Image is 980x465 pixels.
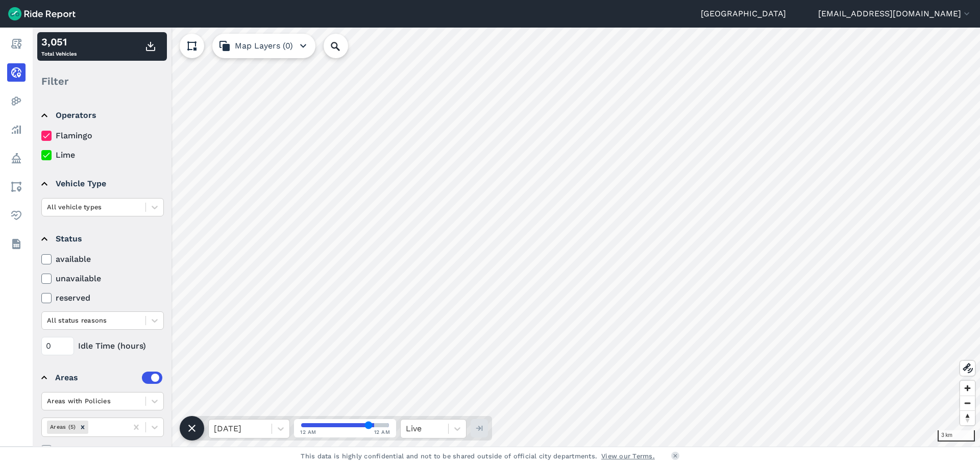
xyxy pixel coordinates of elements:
a: View our Terms. [601,451,655,461]
a: Health [7,206,26,225]
a: Policy [7,149,26,167]
a: [GEOGRAPHIC_DATA] [701,8,786,20]
span: 12 AM [300,428,316,436]
img: Ride Report [8,7,76,20]
summary: Status [41,225,162,253]
label: Lime [41,149,164,161]
div: Filter [37,65,167,97]
a: Analyze [7,120,26,139]
a: Realtime [7,63,26,82]
div: Idle Time (hours) [41,337,164,355]
div: Remove Areas (5) [77,421,88,433]
label: reserved [41,292,164,304]
div: 3 km [938,430,975,442]
input: Search Location or Vehicles [324,34,364,58]
span: 12 AM [374,428,390,436]
button: Zoom in [960,381,975,396]
summary: Vehicle Type [41,169,162,198]
button: Map Layers (0) [212,34,315,58]
label: available [41,253,164,265]
button: [EMAIL_ADDRESS][DOMAIN_NAME] [818,8,972,20]
div: Areas [55,372,162,384]
div: 3,051 [41,34,77,50]
summary: Operators [41,101,162,130]
a: Areas [7,178,26,196]
a: Heatmaps [7,92,26,110]
canvas: Map [33,28,980,447]
a: Datasets [7,235,26,253]
summary: Areas [41,363,162,392]
button: Zoom out [960,396,975,410]
div: Areas (5) [47,421,77,433]
div: Total Vehicles [41,34,77,59]
label: unavailable [41,273,164,285]
label: Flamingo [41,130,164,142]
a: Report [7,35,26,53]
button: Reset bearing to north [960,410,975,425]
label: Filter vehicles by areas [41,444,164,456]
